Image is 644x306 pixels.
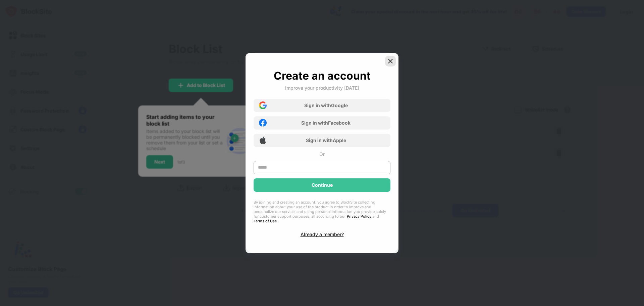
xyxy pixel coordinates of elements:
[301,231,344,237] div: Already a member?
[306,137,346,143] div: Sign in with Apple
[274,69,371,82] div: Create an account
[259,101,267,109] img: google-icon.png
[259,119,267,127] img: facebook-icon.png
[304,102,348,108] div: Sign in with Google
[301,120,351,126] div: Sign in with Facebook
[254,219,277,223] a: Terms of Use
[285,85,359,91] div: Improve your productivity [DATE]
[259,136,267,144] img: apple-icon.png
[347,214,371,219] a: Privacy Policy
[319,151,325,157] div: Or
[312,182,333,188] div: Continue
[254,200,390,223] div: By joining and creating an account, you agree to BlockSite collecting information about your use ...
